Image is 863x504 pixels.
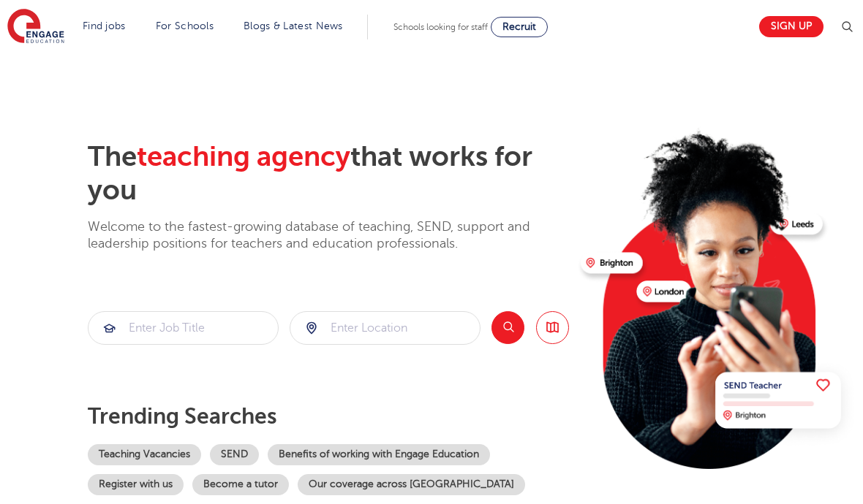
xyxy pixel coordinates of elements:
[83,20,126,31] a: Find jobs
[210,444,259,465] a: SEND
[393,22,488,32] span: Schools looking for staff
[298,474,525,495] a: Our coverage across [GEOGRAPHIC_DATA]
[244,20,343,31] a: Blogs & Latest News
[88,474,184,495] a: Register with us
[156,20,214,31] a: For Schools
[759,16,824,37] a: Sign up
[88,218,569,253] p: Welcome to the fastest-growing database of teaching, SEND, support and leadership positions for t...
[491,311,524,344] button: Search
[290,311,481,345] div: Submit
[192,474,289,495] a: Become a tutor
[268,444,490,465] a: Benefits of working with Engage Education
[137,141,350,172] span: teaching agency
[7,9,64,45] img: Engage Education
[290,312,480,344] input: Submit
[502,21,536,32] span: Recruit
[88,403,569,429] p: Trending searches
[88,444,201,465] a: Teaching Vacancies
[491,17,548,37] a: Recruit
[88,311,279,345] div: Submit
[88,140,569,207] h2: The that works for you
[88,312,278,344] input: Submit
